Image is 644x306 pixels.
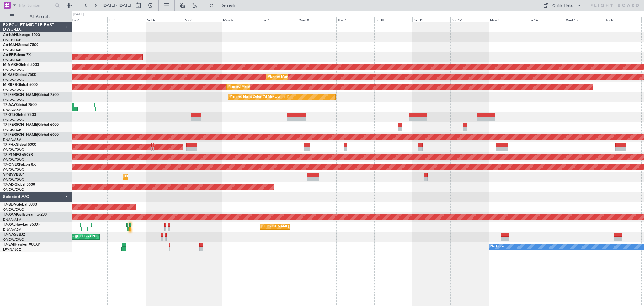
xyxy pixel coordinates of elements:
[3,83,17,87] span: M-RRRR
[3,243,15,246] span: T7-EMI
[260,17,298,22] div: Tue 7
[527,17,565,22] div: Tue 14
[3,93,38,97] span: T7-[PERSON_NAME]
[3,93,59,97] a: T7-[PERSON_NAME]Global 7500
[103,3,131,8] span: [DATE] - [DATE]
[3,227,21,232] a: DNAA/ABV
[3,43,38,47] a: A6-MAHGlobal 7500
[603,17,641,22] div: Thu 16
[3,243,40,246] a: T7-EMIHawker 900XP
[3,173,16,177] span: VP-BVV
[3,83,38,87] a: M-RRRRGlobal 6000
[228,83,288,92] div: Planned Maint Dubai (Al Maktoum Intl)
[3,158,24,162] a: OMDW/DWC
[3,148,24,152] a: OMDW/DWC
[206,1,242,10] button: Refresh
[3,168,24,172] a: OMDW/DWC
[3,123,38,127] span: T7-[PERSON_NAME]
[184,17,222,22] div: Sun 5
[3,43,18,47] span: A6-MAH
[3,133,38,137] span: T7-[PERSON_NAME]
[336,17,374,22] div: Thu 9
[7,12,66,21] button: All Aircraft
[374,17,412,22] div: Fri 10
[3,163,36,167] a: T7-ONEXFalcon 8X
[3,63,18,67] span: M-AMBR
[540,1,585,10] button: Quick Links
[3,237,24,242] a: OMDW/DWC
[3,118,24,122] a: OMDW/DWC
[3,183,14,187] span: T7-AIX
[3,153,33,157] a: T7-P1MPG-650ER
[565,17,603,22] div: Wed 15
[298,17,336,22] div: Wed 8
[3,203,16,207] span: T7-BDA
[3,48,21,52] a: OMDB/DXB
[489,17,527,22] div: Mon 13
[125,172,184,181] div: Planned Maint Dubai (Al Maktoum Intl)
[38,232,139,241] div: Unplanned Maint Lagos ([GEOGRAPHIC_DATA][PERSON_NAME])
[215,3,241,8] span: Refresh
[3,113,36,117] a: T7-GTSGlobal 7500
[3,213,17,216] span: T7-XAM
[3,233,16,236] span: T7-NAS
[3,73,16,77] span: M-RAFI
[222,17,260,22] div: Mon 6
[3,128,21,132] a: OMDB/DXB
[146,17,184,22] div: Sat 4
[230,93,289,102] div: Planned Maint Dubai (Al Maktoum Intl)
[73,12,84,17] div: [DATE]
[16,15,64,19] span: All Aircraft
[3,88,24,92] a: OMDW/DWC
[3,213,47,216] a: T7-XAMGulfstream G-200
[3,68,24,72] a: OMDW/DWC
[412,17,450,22] div: Sat 11
[3,98,24,102] a: OMDW/DWC
[3,78,24,82] a: OMDW/DWC
[3,53,14,57] span: A6-EFI
[3,203,37,207] a: T7-BDAGlobal 5000
[3,223,40,226] a: T7-XALHawker 850XP
[3,183,35,187] a: T7-AIXGlobal 5000
[3,153,18,157] span: T7-P1MP
[3,143,16,147] span: T7-FHX
[3,177,24,182] a: OMDW/DWC
[3,113,15,117] span: T7-GTS
[3,223,15,226] span: T7-XAL
[3,33,40,37] a: A6-KAHLineage 1000
[552,3,573,9] div: Quick Links
[3,53,31,57] a: A6-EFIFalcon 7X
[261,222,325,231] div: [PERSON_NAME] ([PERSON_NAME] Intl)
[3,108,21,112] a: DNAA/ABV
[3,207,24,212] a: OMDW/DWC
[3,247,21,252] a: LFMN/NCE
[3,173,25,177] a: VP-BVVBBJ1
[3,143,36,147] a: T7-FHXGlobal 5000
[3,58,21,62] a: OMDB/DXB
[3,33,17,37] span: A6-KAH
[490,242,504,251] div: No Crew
[3,103,16,107] span: T7-AAY
[3,163,19,167] span: T7-ONEX
[69,17,107,22] div: Thu 2
[3,103,37,107] a: T7-AAYGlobal 7500
[107,17,146,22] div: Fri 3
[3,138,21,142] a: DNAA/ABV
[3,187,24,192] a: OMDW/DWC
[3,123,59,127] a: T7-[PERSON_NAME]Global 6000
[18,1,53,10] input: Trip Number
[3,217,21,222] a: DNAA/ABV
[3,73,36,77] a: M-RAFIGlobal 7500
[3,63,39,67] a: M-AMBRGlobal 5000
[3,133,59,137] a: T7-[PERSON_NAME]Global 6000
[268,73,327,82] div: Planned Maint Dubai (Al Maktoum Intl)
[450,17,489,22] div: Sun 12
[3,38,21,42] a: OMDB/DXB
[3,233,25,236] a: T7-NASBBJ2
